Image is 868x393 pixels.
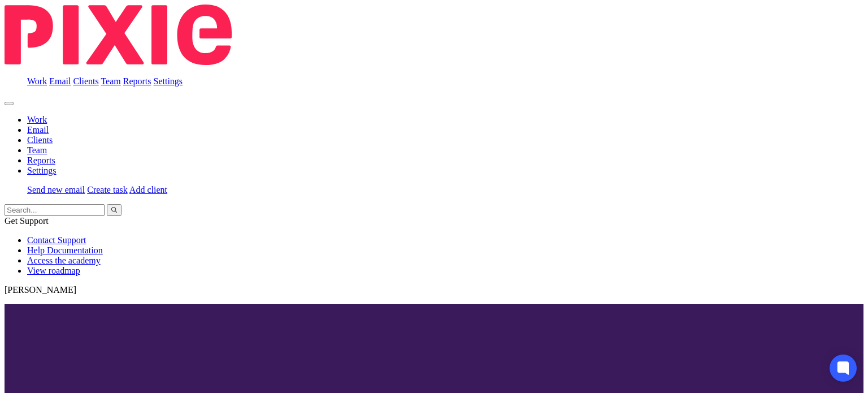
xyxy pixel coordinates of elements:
a: Work [27,76,47,86]
a: Settings [154,76,183,86]
a: Email [27,125,49,135]
input: Search [5,204,105,216]
a: Help Documentation [27,245,103,255]
a: View roadmap [27,266,80,275]
a: Access the academy [27,256,101,265]
a: Work [27,115,47,124]
a: Contact Support [27,235,86,245]
a: Send new email [27,185,85,195]
a: Create task [87,185,128,195]
a: Settings [27,166,57,175]
span: Get Support [5,216,49,226]
p: [PERSON_NAME] [5,285,863,295]
a: Reports [27,156,55,165]
a: Team [101,76,120,86]
a: Reports [123,76,151,86]
a: Add client [129,185,167,195]
button: Search [107,204,121,216]
a: Clients [27,135,53,145]
a: Clients [73,76,98,86]
img: Pixie [5,5,232,65]
a: Email [49,76,71,86]
a: Team [27,145,47,155]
